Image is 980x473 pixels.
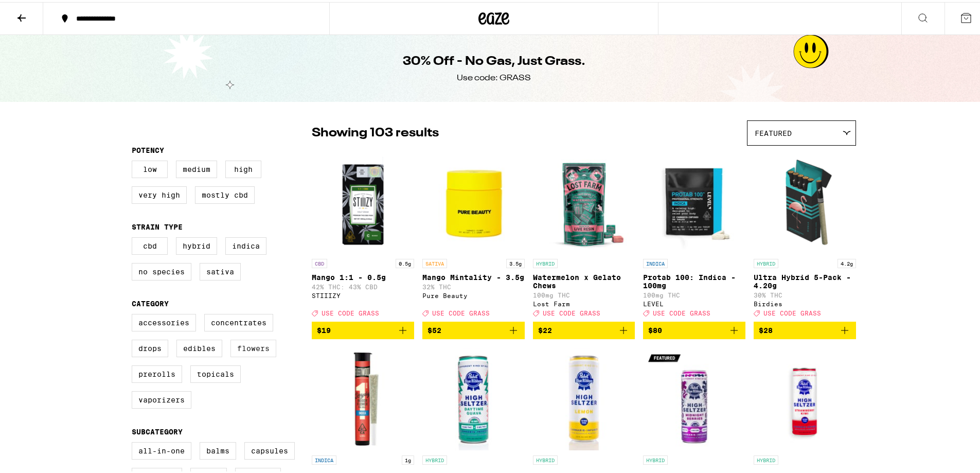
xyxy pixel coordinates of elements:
button: Add to bag [754,320,856,337]
div: Lost Farm [533,299,635,305]
img: STIIIZY - Mango 1:1 - 0.5g [312,149,414,252]
label: High [225,159,261,176]
span: $28 [759,324,773,332]
label: Hybrid [176,235,217,253]
p: Showing 103 results [312,122,439,140]
label: Very High [132,184,187,202]
label: All-In-One [132,440,191,458]
img: Lost Farm - Watermelon x Gelato Chews [533,149,635,252]
img: Pabst Labs - Midnight Berries 10:3:2 High Seltzer [643,345,745,448]
img: Pabst Labs - Strawberry Kiwi High Seltzer [754,345,856,448]
a: Open page for Ultra Hybrid 5-Pack - 4.20g from Birdies [754,149,856,320]
span: $80 [648,324,662,332]
label: Sativa [200,261,241,278]
span: $22 [538,324,552,332]
span: USE CODE GRASS [432,308,490,314]
p: 4.2g [838,257,856,266]
label: Flowers [230,338,276,355]
span: USE CODE GRASS [322,308,379,314]
label: Balms [200,440,236,458]
label: Mostly CBD [195,184,255,202]
span: USE CODE GRASS [763,308,821,314]
span: USE CODE GRASS [543,308,600,314]
label: Concentrates [204,312,273,329]
a: Open page for Mango Mintality - 3.5g from Pure Beauty [422,149,525,320]
div: Pure Beauty [422,290,525,297]
p: HYBRID [754,257,778,266]
p: 42% THC: 43% CBD [312,282,414,288]
span: USE CODE GRASS [653,308,710,314]
label: Low [132,159,168,176]
a: Open page for Watermelon x Gelato Chews from Lost Farm [533,149,635,320]
div: Birdies [754,299,856,305]
legend: Strain Type [132,221,183,229]
legend: Potency [132,144,164,152]
button: Add to bag [533,320,635,337]
p: 100mg THC [643,290,745,296]
p: 100mg THC [533,290,635,296]
div: STIIIZY [312,290,414,297]
p: Ultra Hybrid 5-Pack - 4.20g [754,271,856,288]
span: Featured [755,127,792,135]
span: Hi. Need any help? [6,7,74,15]
p: Mango 1:1 - 0.5g [312,271,414,279]
img: LEVEL - Protab 100: Indica - 100mg [643,149,745,252]
p: 3.5g [506,257,525,266]
p: Protab 100: Indica - 100mg [643,271,745,288]
p: 0.5g [396,257,414,266]
p: Mango Mintality - 3.5g [422,271,525,279]
label: Topicals [190,363,241,381]
span: $19 [317,324,331,332]
p: 30% THC [754,290,856,296]
label: Edibles [176,338,222,355]
img: Fleetwood - Alien OG x Garlic Cookies - 1g [312,345,414,448]
img: Pabst Labs - Lemon High Seltzer [533,345,635,448]
span: $52 [427,324,441,332]
img: Birdies - Ultra Hybrid 5-Pack - 4.20g [754,149,856,252]
label: Accessories [132,312,196,329]
a: Open page for Mango 1:1 - 0.5g from STIIIZY [312,149,414,320]
img: Pabst Labs - Daytime Guava 10:5 High Seltzer [422,345,525,448]
label: Capsules [244,440,295,458]
button: Add to bag [312,320,414,337]
p: HYBRID [533,453,558,463]
p: HYBRID [754,453,778,463]
label: CBD [132,235,168,253]
p: HYBRID [422,453,447,463]
p: 1g [402,453,414,463]
label: Vaporizers [132,389,191,407]
a: Open page for Protab 100: Indica - 100mg from LEVEL [643,149,745,320]
p: HYBRID [643,453,668,463]
p: Watermelon x Gelato Chews [533,271,635,288]
p: CBD [312,257,327,266]
label: Medium [176,159,217,176]
label: Indica [225,235,266,253]
legend: Subcategory [132,426,183,434]
div: LEVEL [643,299,745,305]
p: INDICA [312,453,336,463]
div: Use code: GRASS [457,71,531,82]
h1: 30% Off - No Gas, Just Grass. [403,51,585,68]
p: 32% THC [422,282,525,288]
p: HYBRID [533,257,558,266]
p: SATIVA [422,257,447,266]
label: No Species [132,261,191,278]
label: Drops [132,338,168,355]
p: INDICA [643,257,668,266]
img: Pure Beauty - Mango Mintality - 3.5g [422,149,525,252]
label: Prerolls [132,363,182,381]
legend: Category [132,297,169,306]
button: Add to bag [422,320,525,337]
button: Add to bag [643,320,745,337]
